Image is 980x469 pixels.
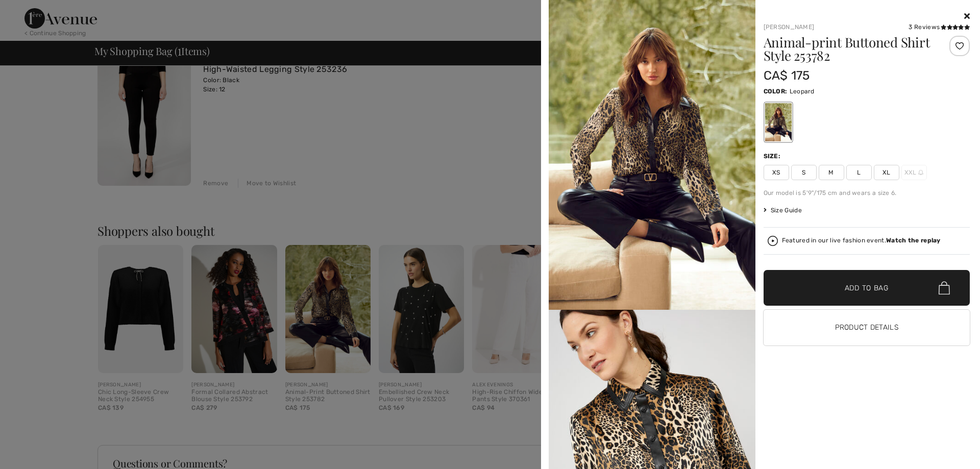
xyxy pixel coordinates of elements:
span: Color: [764,88,788,95]
div: Featured in our live fashion event. [782,237,941,244]
button: Add to Bag [764,270,970,306]
span: Size Guide [764,206,802,215]
span: XL [874,165,899,180]
span: Add to Bag [845,283,889,293]
span: XS [764,165,789,180]
button: Product Details [764,310,970,345]
img: ring-m.svg [918,170,923,175]
img: Watch the replay [768,236,778,246]
div: Leopard [765,103,791,141]
div: Size: [764,152,783,161]
strong: Watch the replay [886,237,941,244]
div: 3 Reviews [909,22,970,32]
span: XXL [901,165,927,180]
div: Our model is 5'9"/175 cm and wears a size 6. [764,188,970,198]
span: M [819,165,844,180]
a: [PERSON_NAME] [764,23,815,31]
span: CA$ 175 [764,68,810,83]
span: S [791,165,817,180]
span: L [846,165,872,180]
img: Bag.svg [939,281,950,294]
span: Chat [22,7,43,16]
h1: Animal-print Buttoned Shirt Style 253782 [764,36,936,62]
span: Leopard [790,88,815,95]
